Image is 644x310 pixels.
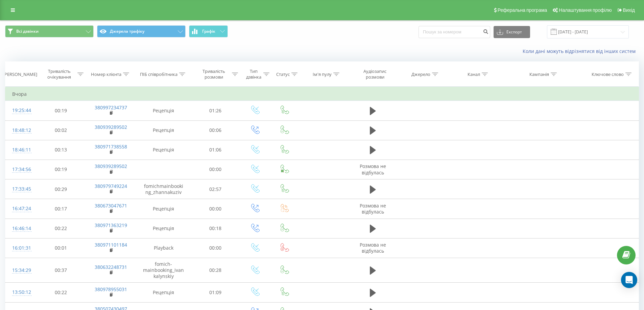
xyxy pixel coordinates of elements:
[95,163,127,169] a: 380939289502
[37,199,86,219] td: 00:17
[191,258,240,283] td: 00:28
[136,179,191,199] td: fomichmainbooking_zhannakuziv
[12,286,30,299] div: 13:50:12
[246,68,262,80] div: Тип дзвінка
[498,7,547,13] span: Реферальна програма
[95,286,127,292] a: 380978955031
[276,72,290,77] div: Статус
[523,48,639,54] a: Коли дані можуть відрізнятися вiд інших систем
[136,283,191,302] td: Рецепція
[592,72,624,77] div: Ключове слово
[95,222,127,228] a: 380971363219
[12,163,30,176] div: 17:34:56
[95,242,127,248] a: 380971101184
[95,104,127,111] a: 380997234737
[12,222,30,235] div: 16:46:14
[313,72,332,77] div: Ім'я пулу
[37,160,86,179] td: 00:19
[37,101,86,120] td: 00:19
[95,202,127,209] a: 380673047671
[529,72,549,77] div: Кампанія
[191,160,240,179] td: 00:00
[12,143,30,157] div: 18:46:11
[12,242,30,255] div: 16:01:31
[191,199,240,219] td: 00:00
[191,140,240,160] td: 01:06
[97,25,186,37] button: Джерела трафіку
[136,238,191,258] td: Playback
[95,124,127,130] a: 380939289502
[91,72,121,77] div: Номер клієнта
[355,68,395,80] div: Аудіозапис розмови
[189,25,228,37] button: Графік
[360,242,386,254] span: Розмова не відбулась
[623,7,635,13] span: Вихід
[136,219,191,238] td: Рецепція
[559,7,612,13] span: Налаштування профілю
[136,120,191,140] td: Рецепція
[12,264,30,277] div: 15:34:29
[95,264,127,270] a: 380632248731
[136,140,191,160] td: Рецепція
[360,163,386,175] span: Розмова не відбулась
[140,72,177,77] div: ПІБ співробітника
[12,202,30,215] div: 16:47:24
[191,238,240,258] td: 00:00
[3,72,37,77] div: [PERSON_NAME]
[136,199,191,219] td: Рецепція
[136,258,191,283] td: fomich-mainbooking_ivankalynskiy
[494,26,530,38] button: Експорт
[37,120,86,140] td: 00:02
[191,283,240,302] td: 01:09
[12,124,30,137] div: 18:48:12
[12,104,30,117] div: 19:25:44
[191,219,240,238] td: 00:18
[37,238,86,258] td: 00:01
[191,101,240,120] td: 01:26
[37,219,86,238] td: 00:22
[37,258,86,283] td: 00:37
[411,72,430,77] div: Джерело
[16,29,39,34] span: Всі дзвінки
[468,72,480,77] div: Канал
[191,179,240,199] td: 02:57
[197,68,231,80] div: Тривалість розмови
[419,26,490,38] input: Пошук за номером
[37,283,86,302] td: 00:22
[95,183,127,189] a: 380979749224
[37,179,86,199] td: 00:29
[5,25,94,37] button: Всі дзвінки
[37,140,86,160] td: 00:13
[621,272,637,288] div: Open Intercom Messenger
[5,87,639,101] td: Вчора
[43,68,76,80] div: Тривалість очікування
[360,202,386,215] span: Розмова не відбулась
[95,143,127,150] a: 380971738558
[191,120,240,140] td: 00:06
[136,101,191,120] td: Рецепція
[12,182,30,196] div: 17:33:45
[202,29,215,34] span: Графік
